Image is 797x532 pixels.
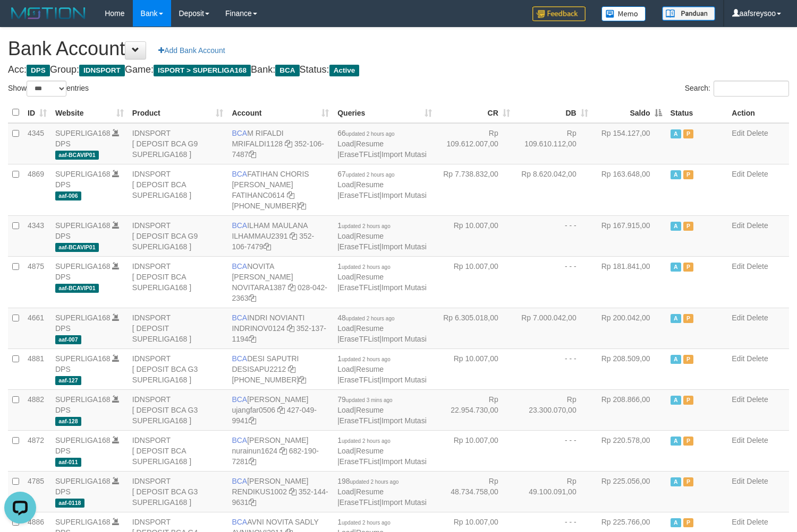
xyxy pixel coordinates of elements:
a: Resume [356,365,384,373]
td: IDNSPORT [ DEPOSIT BCA G3 SUPERLIGA168 ] [128,471,228,512]
a: Copy ujangfar0506 to clipboard [277,406,285,414]
a: Delete [747,262,768,271]
span: 1 [337,436,391,444]
span: | | | [337,170,427,199]
span: aaf-BCAVIP01 [55,243,99,252]
td: Rp 7.000.042,00 [514,308,592,348]
td: ILHAM MAULANA 352-106-7479 [227,215,333,256]
th: ID: activate to sort column ascending [23,102,51,123]
span: 67 [337,170,394,178]
img: panduan.png [662,6,715,21]
span: | | | [337,262,427,292]
span: 48 [337,313,394,322]
a: Import Mutasi [381,457,427,466]
a: Copy 4270499941 to clipboard [249,416,256,425]
span: DPS [27,65,50,76]
a: Copy 3521067479 to clipboard [264,242,271,251]
a: Resume [356,232,384,240]
span: aaf-BCAVIP01 [55,284,99,293]
a: nurainun1624 [232,447,277,455]
a: EraseTFList [340,457,379,466]
a: SUPERLIGA168 [55,436,111,444]
a: Copy RENDIKUS1002 to clipboard [289,487,296,496]
a: Delete [747,221,768,230]
a: Load [337,273,354,281]
a: Copy MRIFALDI1128 to clipboard [285,139,292,148]
a: Resume [356,324,384,333]
span: aaf-0118 [55,499,84,508]
span: updated 2 hours ago [342,223,391,229]
a: INDRINOV0124 [232,324,285,333]
th: Product: activate to sort column ascending [128,102,228,123]
td: IDNSPORT [ DEPOSIT SUPERLIGA168 ] [128,308,228,348]
img: MOTION_logo.png [8,5,89,21]
a: EraseTFList [340,376,379,384]
a: Copy DESISAPU2212 to clipboard [288,365,295,373]
td: Rp 10.007,00 [436,430,514,471]
span: updated 2 hours ago [342,356,391,362]
span: Paused [683,518,694,527]
span: Active [671,437,681,446]
img: Feedback.jpg [532,6,586,21]
a: Copy INDRINOV0124 to clipboard [287,324,294,333]
td: Rp 48.734.758,00 [436,471,514,512]
a: Edit [732,129,744,137]
button: Open LiveChat chat widget [4,4,36,36]
span: | | | [337,436,427,466]
span: BCA [232,477,247,485]
a: Copy 6821907281 to clipboard [249,457,256,466]
span: aaf-007 [55,335,81,344]
a: Delete [747,313,768,322]
a: Edit [732,170,744,178]
span: | | | [337,221,427,251]
td: IDNSPORT [ DEPOSIT BCA SUPERLIGA168 ] [128,256,228,308]
span: 1 [337,262,391,271]
td: INDRI NOVIANTI 352-137-1194 [227,308,333,348]
span: Active [671,170,681,179]
span: BCA [275,65,299,76]
span: 1 [337,518,391,526]
span: BCA [232,262,247,271]
span: 1 [337,354,391,363]
td: Rp 6.305.018,00 [436,308,514,348]
a: SUPERLIGA168 [55,477,111,485]
a: Copy 3521449631 to clipboard [249,498,256,507]
a: Copy 4062281727 to clipboard [299,202,306,210]
a: Load [337,447,354,455]
a: EraseTFList [340,416,379,425]
td: - - - [514,430,592,471]
th: CR: activate to sort column ascending [436,102,514,123]
td: 4875 [23,256,51,308]
a: EraseTFList [340,150,379,159]
td: DPS [51,389,128,430]
a: Load [337,139,354,148]
span: BCA [232,395,247,404]
span: updated 2 hours ago [342,438,391,444]
a: Delete [747,477,768,485]
td: - - - [514,348,592,389]
a: SUPERLIGA168 [55,395,111,404]
a: Load [337,180,354,189]
a: Resume [356,139,384,148]
td: Rp 167.915,00 [592,215,666,256]
td: DPS [51,348,128,389]
a: Edit [732,477,744,485]
td: 4882 [23,389,51,430]
span: BCA [232,129,247,137]
td: 4872 [23,430,51,471]
td: DPS [51,215,128,256]
a: Copy 0280422363 to clipboard [249,294,256,302]
span: Paused [683,437,694,446]
label: Show entries [8,81,89,97]
a: EraseTFList [340,335,379,343]
a: NOVITARA1387 [232,283,286,292]
a: SUPERLIGA168 [55,354,111,363]
span: Active [671,396,681,405]
a: SUPERLIGA168 [55,129,111,137]
a: Delete [747,436,768,444]
span: Active [671,355,681,364]
a: Import Mutasi [381,498,427,507]
img: Button%20Memo.svg [601,6,646,21]
td: 4345 [23,123,51,164]
span: aaf-011 [55,458,81,467]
